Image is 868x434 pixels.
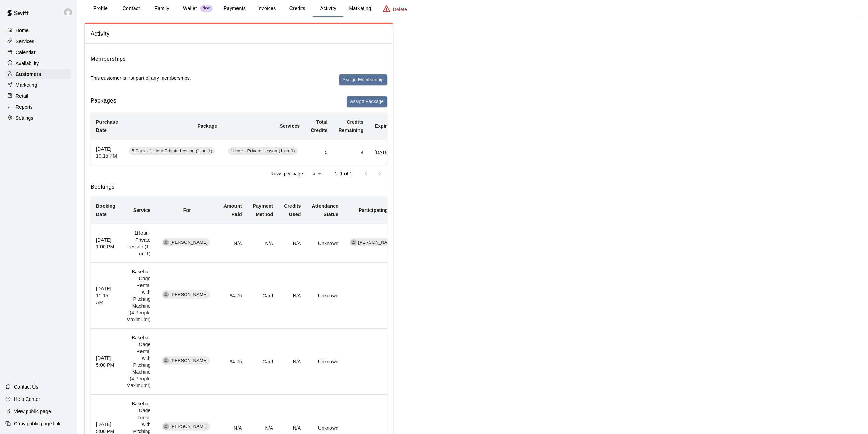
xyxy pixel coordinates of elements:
[247,329,279,395] td: Card
[305,140,333,165] td: 5
[5,80,71,90] a: Marketing
[16,38,35,45] p: Services
[375,123,390,129] b: Expiry
[91,140,123,165] th: [DATE] 10:15 PM
[91,182,387,191] h6: Bookings
[339,119,364,133] b: Credits Remaining
[218,0,251,17] button: Payments
[5,91,71,101] a: Retail
[355,239,398,246] span: [PERSON_NAME]
[14,396,40,403] p: Help Center
[168,291,211,298] span: [PERSON_NAME]
[306,224,344,263] td: Unknown
[313,0,343,17] button: Activity
[279,224,306,263] td: N/A
[5,69,71,79] a: Customers
[147,0,177,17] button: Family
[121,224,156,263] td: 1Hour - Private Lesson (1-on-1)
[279,263,306,329] td: N/A
[91,55,126,64] h6: Memberships
[91,112,441,165] table: simple table
[91,96,116,107] h6: Packages
[16,82,37,89] p: Marketing
[228,148,297,154] span: 1Hour - Private Lesson (1-on-1)
[5,25,71,36] a: Home
[163,423,169,430] div: Jason Ko
[335,170,352,177] p: 1–1 of 1
[85,0,116,17] button: Profile
[5,113,71,123] div: Settings
[358,207,401,213] b: Participating Staff
[14,383,38,390] p: Contact Us
[333,140,369,165] td: 4
[270,170,304,177] p: Rows per page:
[218,263,247,329] td: 84.75
[16,27,29,34] p: Home
[393,6,407,13] p: Delete
[339,74,387,85] button: Assign Membership
[16,49,36,56] p: Calendar
[16,114,33,121] p: Settings
[168,423,211,430] span: [PERSON_NAME]
[133,207,151,213] b: Service
[5,36,71,46] a: Services
[369,140,395,165] td: [DATE]
[163,357,169,364] div: Jayden Ko
[168,357,211,364] span: [PERSON_NAME]
[349,358,400,365] p: None
[91,263,121,329] th: [DATE] 11:15 AM
[14,408,51,415] p: View public page
[349,292,400,299] p: None
[91,29,387,38] span: Activity
[349,238,398,246] div: [PERSON_NAME]
[247,263,279,329] td: Card
[197,123,217,129] b: Package
[280,123,300,129] b: Services
[16,71,41,78] p: Customers
[307,168,324,178] div: 5
[284,203,301,217] b: Credits Used
[91,329,121,395] th: [DATE] 5:00 PM
[251,0,282,17] button: Invoices
[5,102,71,112] a: Reports
[253,203,273,217] b: Payment Method
[116,0,147,17] button: Contact
[91,74,191,81] p: This customer is not part of any memberships.
[96,203,116,217] b: Booking Date
[5,47,71,57] a: Calendar
[16,93,28,99] p: Retail
[121,329,156,395] td: Baseball Cage Rental with Pitching Machine (4 People Maximum!)
[306,329,344,395] td: Unknown
[351,239,357,245] div: Nicholas Smith
[218,329,247,395] td: 84.75
[16,104,33,110] p: Reports
[85,0,860,17] div: basic tabs example
[63,5,77,19] div: Joe Florio
[163,291,169,298] div: Jayden Ko
[200,6,213,11] span: New
[16,60,39,67] p: Availability
[14,420,60,427] p: Copy public page link
[349,424,400,431] p: None
[311,119,327,133] b: Total Credits
[247,224,279,263] td: N/A
[183,207,191,213] b: For
[306,263,344,329] td: Unknown
[218,224,247,263] td: N/A
[121,263,156,329] td: Baseball Cage Rental with Pitching Machine (4 People Maximum!)
[64,8,72,16] img: Joe Florio
[163,239,169,245] div: Jayden Ko
[96,119,118,133] b: Purchase Date
[223,203,242,217] b: Amount Paid
[279,329,306,395] td: N/A
[5,58,71,68] a: Availability
[343,0,377,17] button: Marketing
